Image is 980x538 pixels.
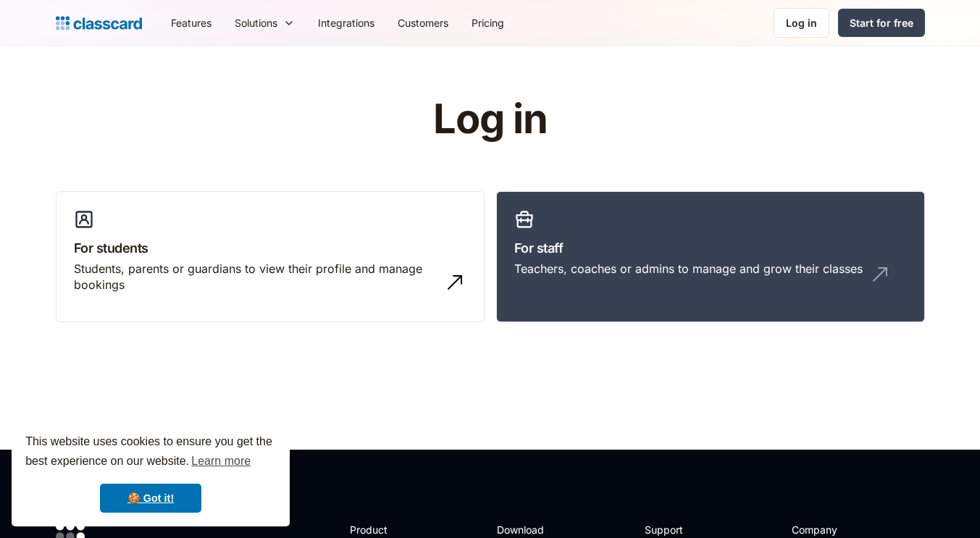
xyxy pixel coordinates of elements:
div: cookieconsent [12,419,290,526]
a: Pricing [460,7,516,39]
div: Start for free [850,15,913,30]
h1: Log in [260,97,720,142]
div: Solutions [223,7,306,39]
a: dismiss cookie message [100,484,201,513]
div: Students, parents or guardians to view their profile and manage bookings [74,261,437,293]
a: Log in [774,8,829,38]
h2: Support [645,522,703,537]
h2: Download [497,522,556,537]
div: Teachers, coaches or admins to manage and grow their classes [514,261,863,277]
a: Integrations [306,7,386,39]
h2: Company [792,522,888,537]
a: learn more about cookies [189,450,253,472]
div: Log in [786,15,817,30]
a: home [56,13,142,33]
a: Start for free [838,9,925,37]
a: Features [159,7,223,39]
h2: Product [350,522,427,537]
h3: For staff [514,238,907,258]
span: This website uses cookies to ensure you get the best experience on our website. [25,433,276,472]
div: Solutions [235,15,277,30]
a: For studentsStudents, parents or guardians to view their profile and manage bookings [56,191,485,323]
a: Customers [386,7,460,39]
h3: For students [74,238,466,258]
a: For staffTeachers, coaches or admins to manage and grow their classes [496,191,925,323]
